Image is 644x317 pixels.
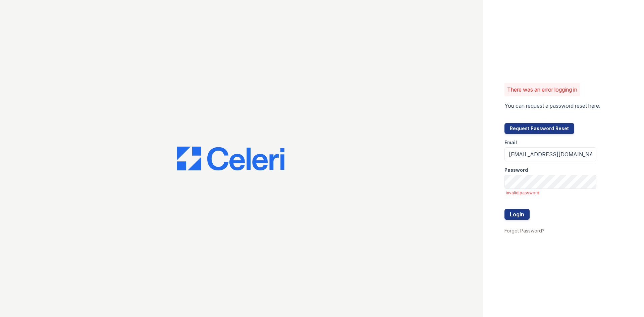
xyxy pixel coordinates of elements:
[504,167,528,173] label: Password
[504,123,574,134] button: Request Password Reset
[504,102,600,110] p: You can request a password reset here:
[504,139,517,146] label: Email
[504,228,544,233] a: Forgot Password?
[506,190,596,196] span: invalid password
[177,147,284,171] img: CE_Logo_Blue-a8612792a0a2168367f1c8372b55b34899dd931a85d93a1a3d3e32e68fde9ad4.png
[507,86,577,94] p: There was an error logging in
[504,209,530,220] button: Login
